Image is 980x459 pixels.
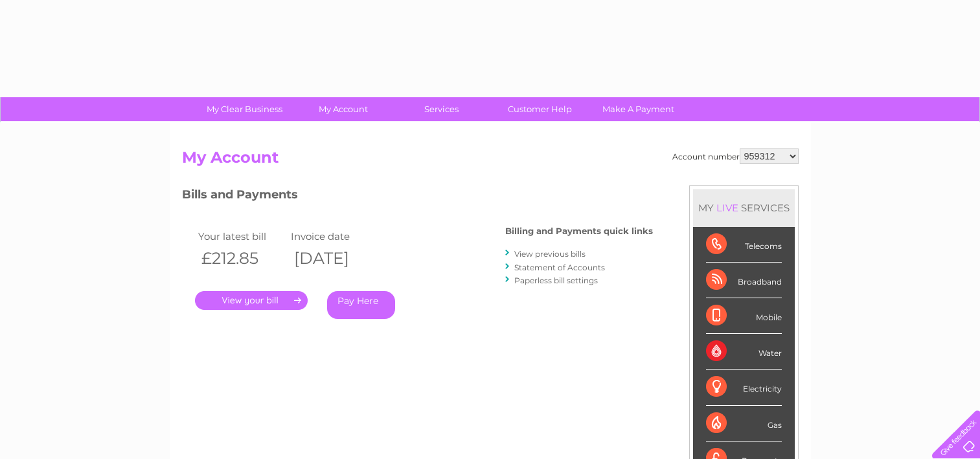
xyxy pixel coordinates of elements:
[693,189,795,226] div: MY SERVICES
[191,97,298,121] a: My Clear Business
[195,291,308,310] a: .
[388,97,495,121] a: Services
[514,249,586,259] a: View previous bills
[706,227,782,263] div: Telecoms
[290,97,396,121] a: My Account
[195,228,288,245] td: Your latest bill
[706,406,782,441] div: Gas
[182,148,799,173] h2: My Account
[514,263,605,272] a: Statement of Accounts
[585,97,692,121] a: Make A Payment
[706,298,782,334] div: Mobile
[182,185,653,208] h3: Bills and Payments
[505,226,653,236] h4: Billing and Payments quick links
[672,148,799,164] div: Account number
[714,202,741,214] div: LIVE
[706,334,782,370] div: Water
[706,263,782,298] div: Broadband
[288,245,381,272] th: [DATE]
[195,245,288,272] th: £212.85
[288,228,381,245] td: Invoice date
[486,97,593,121] a: Customer Help
[514,276,598,285] a: Paperless bill settings
[327,291,395,319] a: Pay Here
[706,370,782,405] div: Electricity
